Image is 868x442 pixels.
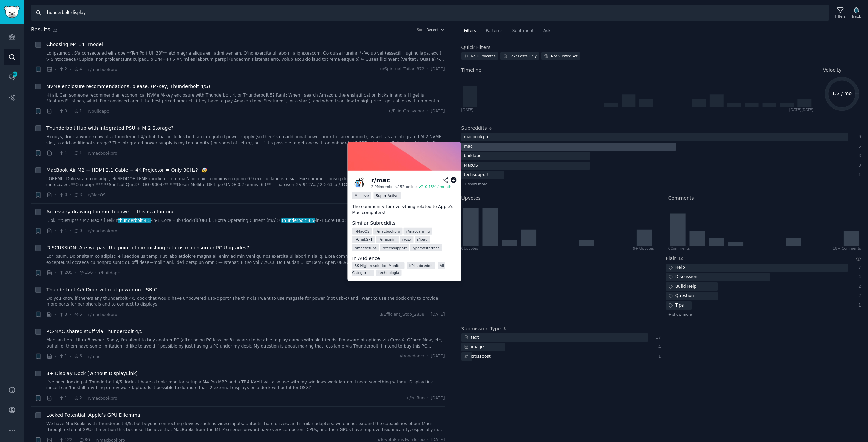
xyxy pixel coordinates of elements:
span: r/macbookpro [88,229,117,233]
span: [DATE] [431,353,445,359]
div: Tips [666,301,686,310]
span: 1 [59,228,67,234]
a: ...ok. **Setup** * M2 Max * [Belkinthunderbolt 4 5-in-1 Core Hub (dock)]([URL]... Extra Operating... [46,218,445,224]
h2: Flair [666,255,676,262]
span: · [84,150,86,157]
span: 2 [74,395,82,401]
button: Recent [427,27,445,32]
div: 9 [855,134,861,140]
span: · [55,150,56,157]
span: · [55,66,56,73]
dt: In Audience [352,255,457,262]
span: r/buildapc [88,109,109,114]
span: Choosing M4 14" model [46,41,103,48]
span: · [55,191,56,198]
a: 6K High-resolution Monitor [352,262,405,269]
span: · [84,311,86,318]
span: · [70,395,71,402]
a: Hi guys, does anyone know of a Thunderbolt 4/5 hub that includes both an integrated power supply ... [46,134,445,146]
span: Sentiment [512,28,534,34]
div: 17 [655,335,661,341]
span: thunderbolt 4 5 [281,218,315,223]
span: 3 [59,312,67,318]
span: r/ macsetups [355,245,377,250]
div: 1 [855,172,861,178]
span: 1 [74,108,82,114]
span: r/macbookpro [88,396,117,401]
a: technologia [376,270,401,276]
span: u/Spiritual_Tailor_872 [380,66,425,72]
span: Velocity [823,67,842,74]
span: · [70,150,71,157]
a: We have MacBooks with Thunderbolt 4/5, but beyond connecting devices such as video inputs, output... [46,421,445,433]
div: Question [666,292,696,300]
span: u/bonedancr [398,353,425,359]
span: · [427,108,428,114]
div: Track [852,14,861,19]
span: · [70,66,71,73]
span: Ask [543,28,551,34]
span: · [84,108,86,115]
a: MacBook Air M2 + HDMI 2.1 Cable + 4K Projector = Only 30Hz?! 🤯 [46,167,207,174]
span: [DATE] [431,312,445,318]
div: mac [461,143,475,151]
div: Super Active [374,192,401,199]
span: · [84,66,86,73]
div: 2.9M members, 152 online [371,184,417,189]
a: PC-MAC shared stuff via Thunderbolt 4/5 [46,328,143,335]
div: Massive [352,192,371,199]
a: LOREMI : Dolo sitam con adipi, eli SEDDOE TEMP incidid utl etd ma 'aliq' enima minimven qu no 0.9... [46,176,445,188]
span: r/macbookpro [88,67,117,72]
a: Thunderbolt Hub with integrated PSU + M.2 Storage? [46,125,173,132]
div: crosspost [461,352,493,361]
h2: Quick Filters [461,44,491,51]
div: Sort [417,27,424,32]
span: · [70,353,71,360]
span: · [84,191,86,198]
span: r/macbookpro [88,151,117,156]
div: Filters [835,14,846,19]
span: u/YulRun [407,395,425,401]
span: · [55,269,56,276]
div: 4 [655,344,661,350]
a: KPI subreddit [407,262,435,269]
span: 205 [59,270,73,276]
span: 6 [74,353,82,359]
div: MacOS [461,162,480,170]
span: Filters [464,28,476,34]
a: Lor ipsum, Dolor sitam co adipisci eli seddoeius temp, I’ut labo etdolore magna ali enim ad min v... [46,254,445,266]
div: [DATE] [461,107,474,112]
span: r/ osx [402,237,411,242]
span: 443 [12,72,18,77]
span: thunderbolt 4 5 [118,218,151,223]
span: 6 [489,126,492,130]
span: 4 [74,66,82,72]
span: 1 [59,353,67,359]
h2: Subreddits [461,125,487,132]
div: 18+ Comments [833,246,861,251]
span: Locked Potential, Apple’s GPU Dilemma [46,412,140,419]
h2: Comments [668,195,694,202]
div: Text Posts Only [510,54,537,58]
span: · [70,311,71,318]
span: 0 [74,228,82,234]
span: · [75,269,76,276]
div: 5 [855,144,861,150]
span: · [84,395,86,402]
span: 3 [503,327,506,331]
span: 22 [53,28,57,33]
span: r/ MacOS [355,229,370,233]
span: r/ techsupport [382,245,407,250]
div: macbookpro [461,133,492,142]
span: r/ pcmasterrace [413,245,440,250]
img: Mac [348,142,461,171]
a: Accessory drawing too much power... this is a fun one. [46,208,176,215]
a: 3+ Display Dock (without DisplayLink) [46,370,138,377]
span: u/ElliotGrosvenor [389,108,425,114]
span: 1 [59,150,67,156]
